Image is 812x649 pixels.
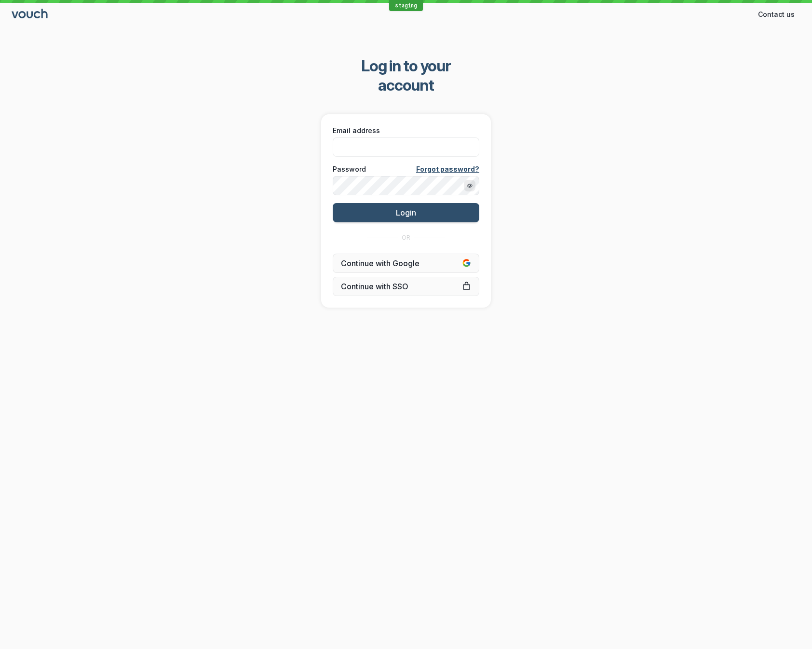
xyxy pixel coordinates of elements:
[333,277,479,296] a: Continue with SSO
[333,126,380,135] span: Email address
[464,180,475,191] button: Show password
[12,11,49,19] a: Go to sign in
[334,56,478,95] span: Log in to your account
[758,10,795,19] span: Contact us
[333,164,366,174] span: Password
[752,7,800,22] button: Contact us
[402,234,410,242] span: OR
[333,203,479,222] button: Login
[341,258,471,268] span: Continue with Google
[396,208,416,217] span: Login
[416,164,479,174] a: Forgot password?
[341,282,471,291] span: Continue with SSO
[333,254,479,273] button: Continue with Google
